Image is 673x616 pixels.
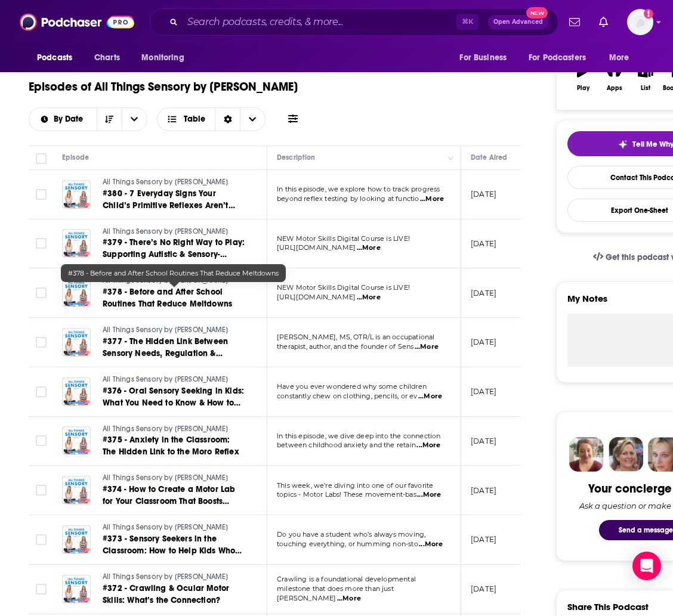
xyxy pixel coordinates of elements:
span: Open Advanced [493,19,543,25]
a: #372 - Crawling & Ocular Motor Skills: What’s the Connection? [103,583,246,606]
span: beyond reflex testing by looking at functio [277,194,419,203]
button: Play [567,56,598,99]
span: ...More [420,194,444,204]
div: Episode [62,150,89,165]
span: All Things Sensory by [PERSON_NAME] [103,375,228,383]
span: [PERSON_NAME], MS, OTR/L is an occupational [277,333,434,341]
img: tell me why sparkle [618,140,628,149]
span: NEW Motor Skills Digital Course is LIVE! [277,283,410,292]
a: #374 - How to Create a Motor Lab for Your Classroom That Boosts Focus & Learning [103,484,246,507]
span: In this episode, we dive deep into the connection [277,432,440,440]
div: List [641,85,650,92]
p: [DATE] [471,485,496,496]
h1: Episodes of All Things Sensory by [PERSON_NAME] [29,79,298,94]
span: ⌘ K [456,14,478,30]
a: All Things Sensory by [PERSON_NAME] [103,325,246,336]
span: NEW Motor Skills Digital Course is LIVE! [277,234,410,243]
p: [DATE] [471,436,496,446]
span: #377 - The Hidden Link Between Sensory Needs, Regulation & Pooping with [PERSON_NAME], MS, OTR/L [103,336,240,382]
h2: Choose View [157,107,266,131]
span: All Things Sensory by [PERSON_NAME] [103,523,228,531]
span: Toggle select row [36,386,47,397]
a: #379 - There’s No Right Way to Play: Supporting Autistic & Sensory-Seeking Kids [103,237,246,261]
a: All Things Sensory by [PERSON_NAME] [103,473,246,484]
p: [DATE] [471,288,496,298]
span: Table [184,115,205,123]
a: #376 - Oral Sensory Seeking in Kids: What You Need to Know & How to Help [103,385,246,409]
button: Apps [598,56,629,99]
img: User Profile [627,9,653,35]
p: [DATE] [471,189,496,199]
span: #373 - Sensory Seekers in the Classroom: How to Help Kids Who Can’t Sit Still [103,534,242,568]
span: ...More [418,392,442,401]
p: [DATE] [471,534,496,544]
span: Toggle select row [36,485,47,496]
p: [DATE] [471,239,496,249]
a: #378 - Before and After School Routines That Reduce Meltdowns [103,286,246,310]
span: Toggle select row [36,287,47,298]
span: ...More [419,540,443,549]
span: #380 - 7 Everyday Signs Your Child’s Primitive Reflexes Aren’t Integrated [103,188,235,222]
div: Play [577,85,589,92]
span: #378 - Before and After School Routines That Reduce Meltdowns [103,287,232,309]
div: Description [277,150,315,165]
p: [DATE] [471,337,496,347]
button: open menu [133,47,199,69]
span: ...More [337,594,361,603]
div: Sort Direction [215,108,240,131]
img: Barbara Profile [609,437,643,472]
button: Sort Direction [97,108,122,131]
span: All Things Sensory by [PERSON_NAME] [103,326,228,334]
div: Open Intercom Messenger [632,552,661,580]
span: Do you have a student who’s always moving, [277,530,425,538]
button: open menu [29,115,97,123]
span: Toggle select row [36,435,47,446]
span: ...More [357,243,381,253]
span: #372 - Crawling & Ocular Motor Skills: What’s the Connection? [103,583,229,605]
h3: Share This Podcast [567,601,649,612]
span: Toggle select row [36,238,47,249]
a: All Things Sensory by [PERSON_NAME] [103,522,246,533]
span: Toggle select row [36,534,47,545]
span: More [609,49,629,66]
a: All Things Sensory by [PERSON_NAME] [103,374,246,385]
span: [URL][DOMAIN_NAME] [277,293,356,301]
span: Crawling is a foundational developmental [277,575,416,583]
span: ...More [416,441,440,450]
div: Date Aired [471,150,507,165]
span: Charts [94,49,120,66]
button: open menu [29,47,88,69]
span: ...More [417,490,441,500]
span: ...More [415,342,439,352]
a: Show notifications dropdown [564,12,585,32]
span: #378 - Before and After School Routines That Reduce Meltdowns [68,269,279,277]
div: Search podcasts, credits, & more... [150,8,558,36]
span: Podcasts [37,49,72,66]
span: #376 - Oral Sensory Seeking in Kids: What You Need to Know & How to Help [103,386,244,420]
a: #373 - Sensory Seekers in the Classroom: How to Help Kids Who Can’t Sit Still [103,533,246,557]
span: All Things Sensory by [PERSON_NAME] [103,473,228,482]
a: All Things Sensory by [PERSON_NAME] [103,572,246,583]
div: Apps [607,85,622,92]
span: For Podcasters [529,49,586,66]
span: For Business [459,49,507,66]
button: open menu [122,108,147,131]
img: Podchaser - Follow, Share and Rate Podcasts [20,11,134,33]
a: All Things Sensory by [PERSON_NAME] [103,177,246,188]
span: ...More [357,293,381,302]
a: Show notifications dropdown [594,12,613,32]
span: therapist, author, and the founder of Sens [277,342,413,351]
span: In this episode, we explore how to track progress [277,185,440,193]
span: This week, we’re diving into one of our favorite [277,481,433,490]
svg: Add a profile image [644,9,653,18]
span: All Things Sensory by [PERSON_NAME] [103,425,228,433]
a: #377 - The Hidden Link Between Sensory Needs, Regulation & Pooping with [PERSON_NAME], MS, OTR/L [103,336,246,360]
a: #375 - Anxiety in the Classroom: The Hidden Link to the Moro Reflex [103,434,246,458]
button: List [630,56,661,99]
span: milestone that does more than just [PERSON_NAME] [277,584,394,602]
button: open menu [601,47,644,69]
span: Monitoring [141,49,184,66]
h2: Choose List sort [29,107,147,131]
span: between childhood anxiety and the retain [277,441,416,449]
